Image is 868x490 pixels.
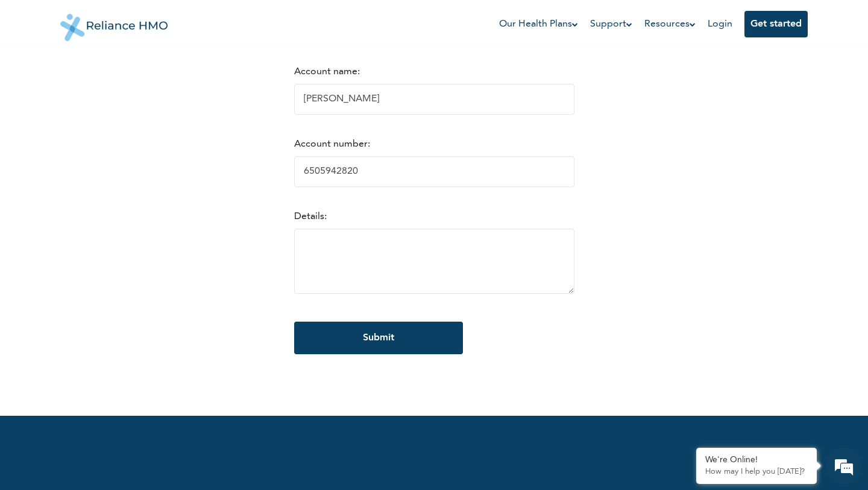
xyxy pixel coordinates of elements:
[63,68,203,83] div: Chat with us now
[118,409,230,447] div: FAQs
[198,6,227,35] div: Minimize live chat window
[6,367,230,409] textarea: Type your message and hit 'Enter'
[590,17,632,31] a: Support
[22,60,49,91] img: d_794563401_company_1708531726252_794563401
[744,11,808,37] button: Get started
[294,212,327,221] label: Details:
[705,455,808,465] div: We're Online!
[294,322,463,354] input: Submit
[6,430,118,439] span: Conversation
[294,139,370,149] label: Account number:
[705,467,808,477] p: How may I help you today?
[60,5,168,41] img: Reliance HMO's Logo
[644,17,696,31] a: Resources
[708,19,732,29] a: Login
[294,67,360,77] label: Account name:
[70,171,166,293] span: We're online!
[499,17,578,31] a: Our Health Plans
